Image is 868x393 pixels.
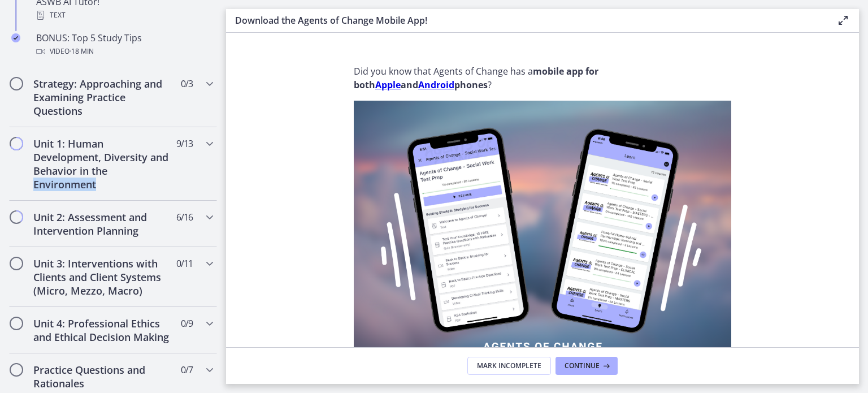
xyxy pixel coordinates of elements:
span: 0 / 11 [176,257,193,270]
span: 0 / 9 [181,317,193,330]
div: Text [36,8,212,22]
a: Android [418,79,454,91]
h2: Unit 3: Interventions with Clients and Client Systems (Micro, Mezzo, Macro) [33,257,171,297]
i: Completed [11,33,20,42]
h3: Download the Agents of Change Mobile App! [235,14,818,27]
p: Did you know that Agents of Change has a ? [354,64,731,92]
h2: Practice Questions and Rationales [33,363,171,390]
div: BONUS: Top 5 Study Tips [36,31,212,58]
h2: Unit 1: Human Development, Diversity and Behavior in the Environment [33,137,171,191]
span: Mark Incomplete [477,361,541,370]
button: Continue [555,357,618,375]
a: Apple [375,79,401,91]
span: · 18 min [70,45,94,58]
div: Video [36,45,212,58]
h2: Unit 4: Professional Ethics and Ethical Decision Making [33,317,171,344]
strong: and [401,79,418,91]
span: 9 / 13 [176,137,193,150]
h2: Unit 2: Assessment and Intervention Planning [33,210,171,237]
button: Mark Incomplete [467,357,551,375]
span: 6 / 16 [176,210,193,224]
strong: phones [454,79,488,91]
span: 0 / 3 [181,77,193,90]
span: Continue [565,361,600,370]
span: 0 / 7 [181,363,193,377]
h2: Strategy: Approaching and Examining Practice Questions [33,77,171,118]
